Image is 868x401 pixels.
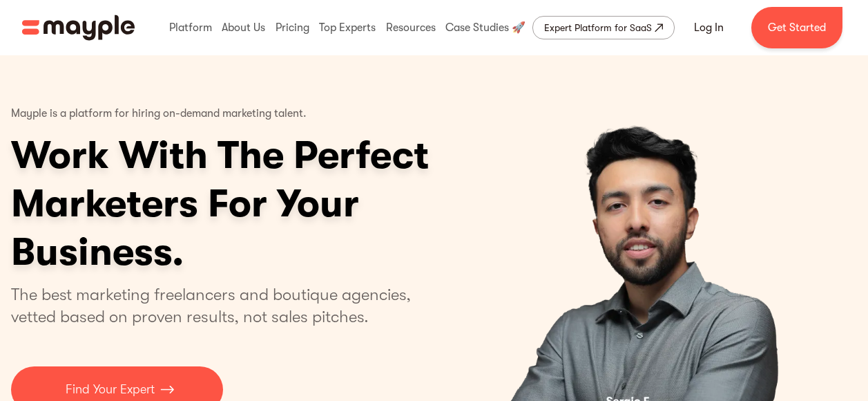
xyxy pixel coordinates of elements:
[532,16,675,39] a: Expert Platform for SaaS
[677,11,740,44] a: Log In
[11,283,427,328] p: The best marketing freelancers and boutique agencies, vetted based on proven results, not sales p...
[22,15,135,41] img: Mayple logo
[11,131,536,277] h1: Work With The Perfect Marketers For Your Business.
[751,7,842,48] a: Get Started
[544,19,652,36] div: Expert Platform for SaaS
[11,97,307,131] p: Mayple is a platform for hiring on-demand marketing talent.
